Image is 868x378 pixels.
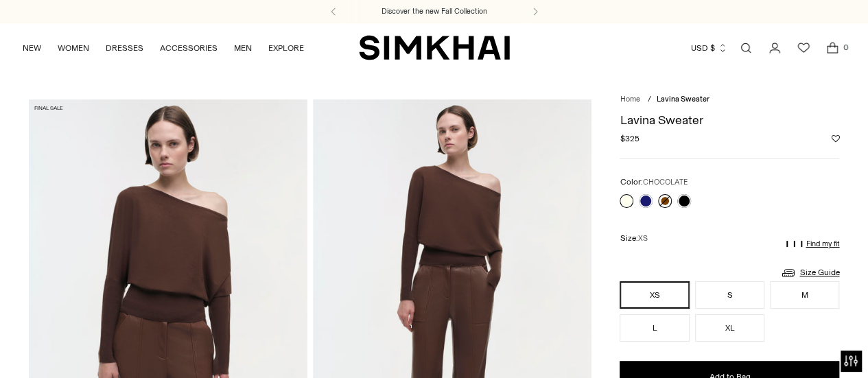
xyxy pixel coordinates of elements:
[770,281,839,309] button: M
[620,281,689,309] button: XS
[819,34,846,62] a: Open cart modal
[695,314,764,342] button: XL
[620,176,687,189] label: Color:
[620,94,839,106] nav: breadcrumbs
[234,33,252,63] a: MEN
[780,264,839,281] a: Size Guide
[106,33,143,63] a: DRESSES
[23,33,41,63] a: NEW
[620,95,640,104] a: Home
[839,41,852,54] span: 0
[691,33,727,63] button: USD $
[160,33,218,63] a: ACCESSORIES
[695,281,764,309] button: S
[382,6,487,17] a: Discover the new Fall Collection
[359,34,510,61] a: SIMKHAI
[620,132,639,145] span: $325
[58,33,89,63] a: WOMEN
[831,134,839,143] button: Add to Wishlist
[790,34,817,62] a: Wishlist
[647,94,650,106] div: /
[620,232,647,245] label: Size:
[656,95,709,104] span: Lavina Sweater
[11,326,138,367] iframe: Sign Up via Text for Offers
[732,34,760,62] a: Open search modal
[620,314,689,342] button: L
[761,34,788,62] a: Go to the account page
[642,178,687,187] span: CHOCOLATE
[637,234,647,243] span: XS
[620,114,839,126] h1: Lavina Sweater
[268,33,304,63] a: EXPLORE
